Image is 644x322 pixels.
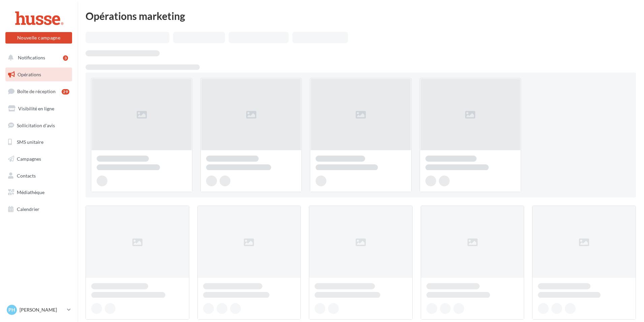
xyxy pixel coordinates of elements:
span: Notifications [18,55,45,60]
span: Boîte de réception [17,88,56,94]
a: Sollicitation d'avis [4,118,73,133]
a: Calendrier [4,202,73,216]
span: Campagnes [17,156,41,162]
a: PH [PERSON_NAME] [5,303,72,316]
span: PH [8,306,15,313]
button: Notifications 3 [4,51,71,65]
span: Opérations [18,72,41,77]
a: Médiathèque [4,185,73,199]
span: Calendrier [17,206,39,212]
div: 3 [63,55,68,61]
button: Nouvelle campagne [5,32,72,44]
a: Campagnes [4,152,73,166]
div: 29 [62,89,69,95]
a: Opérations [4,68,73,82]
a: Visibilité en ligne [4,102,73,116]
p: [PERSON_NAME] [20,306,64,313]
a: Boîte de réception29 [4,84,73,99]
div: Opérations marketing [86,11,636,21]
a: Contacts [4,169,73,183]
span: Visibilité en ligne [18,106,54,111]
a: SMS unitaire [4,135,73,149]
span: Médiathèque [17,189,44,195]
span: SMS unitaire [17,139,43,145]
span: Contacts [17,173,36,179]
span: Sollicitation d'avis [17,122,55,128]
